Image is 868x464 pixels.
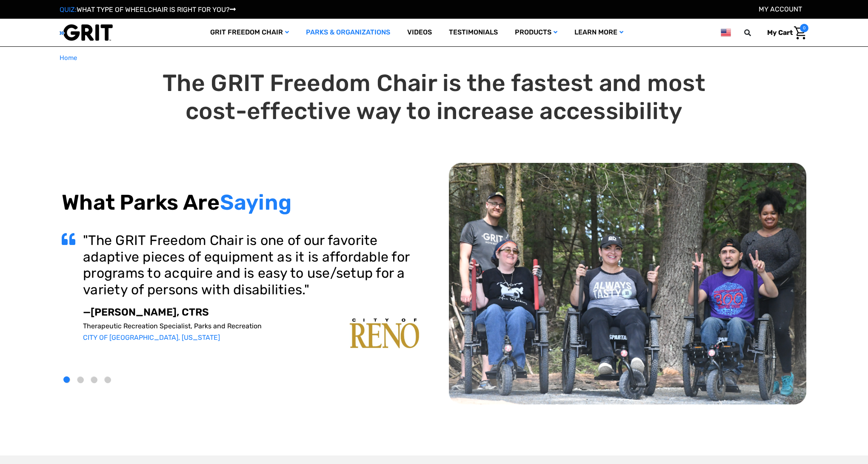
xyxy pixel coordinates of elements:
img: top-carousel.png [449,163,806,405]
img: us.png [721,27,731,38]
h1: The GRIT Freedom Chair is the fastest and most cost-effective way to increase accessibility [62,69,806,125]
p: CITY OF [GEOGRAPHIC_DATA], [US_STATE] [83,333,419,342]
input: Search [748,24,761,42]
a: GRIT Freedom Chair [202,19,297,46]
span: Saying [220,190,292,215]
span: QUIZ: [60,6,77,14]
a: Home [60,53,77,63]
a: Parks & Organizations [297,19,399,46]
h2: What Parks Are [62,190,419,215]
a: Testimonials [440,19,506,46]
button: 4 of 4 [105,377,111,383]
h3: "The GRIT Freedom Chair is one of our favorite adaptive pieces of equipment as it is affordable f... [83,232,419,298]
span: 0 [800,24,808,32]
p: Therapeutic Recreation Specialist, Parks and Recreation [83,322,419,330]
a: Products [506,19,566,46]
p: —[PERSON_NAME], CTRS [83,306,419,319]
a: Videos [399,19,440,46]
a: Account [759,5,802,13]
img: GRIT All-Terrain Wheelchair and Mobility Equipment [60,24,113,41]
button: 2 of 4 [77,377,84,383]
a: QUIZ:WHAT TYPE OF WHEELCHAIR IS RIGHT FOR YOU? [60,6,236,14]
img: Cart [794,26,806,40]
button: 1 of 4 [64,377,70,383]
a: Cart with 0 items [761,24,808,42]
button: 3 of 4 [91,377,97,383]
nav: Breadcrumb [60,53,808,63]
span: Home [60,54,77,62]
span: My Cart [767,28,793,37]
a: Learn More [566,19,632,46]
img: carousel-img1.png [350,319,419,348]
